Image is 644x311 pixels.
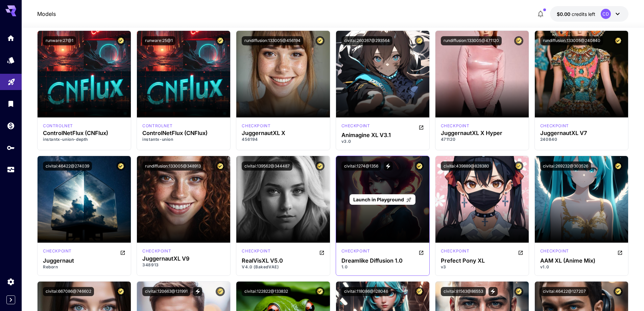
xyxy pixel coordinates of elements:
[441,123,470,129] p: checkpoint
[441,123,470,129] div: SDXL Hyper
[315,287,325,296] button: Certified Model – Vetted for best performance and includes a commercial license.
[441,248,470,254] p: checkpoint
[540,36,603,45] button: rundiffusion:133005@240840
[441,130,523,136] h3: JuggernautXL X Hyper
[116,161,125,171] button: Certified Model – Vetted for best performance and includes a commercial license.
[617,248,623,256] button: Open in CivitAI
[242,123,270,129] div: SDXL 1.0
[341,123,370,129] p: checkpoint
[353,197,404,202] span: Launch in Playground
[384,161,393,171] button: View trigger words
[142,256,225,262] h3: JuggernautXL V9
[540,136,623,142] p: 240840
[341,36,392,45] button: civitai:260267@293564
[540,248,569,254] p: checkpoint
[43,258,125,264] h3: Juggernaut
[540,258,623,264] h3: AAM XL (Anime Mix)
[341,287,391,296] button: civitai:118086@128046
[441,136,523,142] p: 471120
[540,264,623,270] p: v1.0
[142,287,190,296] button: civitai:120663@131991
[315,161,325,171] button: Certified Model – Vetted for best performance and includes a commercial license.
[120,248,125,256] button: Open in CivitAI
[242,287,291,296] button: civitai:122822@133832
[43,248,72,256] div: SD 1.5
[7,165,15,174] div: Usage
[441,161,492,171] button: civitai:439889@828380
[242,36,303,45] button: rundiffusion:133005@456194
[514,161,523,171] button: Certified Model – Vetted for best performance and includes a commercial license.
[540,123,569,129] div: SDXL 1.0
[341,138,424,145] p: v3.0
[557,10,595,18] div: $0.00
[142,123,172,129] div: FLUX.1 D
[43,161,92,171] button: civitai:46422@274039
[341,264,424,270] p: 1.0
[572,11,595,17] span: credits left
[43,136,125,142] p: instantx-union-depth
[415,161,424,171] button: Certified Model – Vetted for best performance and includes a commercial license.
[7,143,15,152] div: API Keys
[216,287,225,296] button: Certified Model – Vetted for best performance and includes a commercial license.
[43,248,72,254] p: checkpoint
[116,36,125,45] button: Certified Model – Vetted for best performance and includes a commercial license.
[43,264,125,270] p: Reborn
[242,264,324,270] p: V4.0 (BakedVAE)
[242,130,324,136] div: JuggernautXL X
[242,258,324,264] h3: RealVisXL V5.0
[518,248,523,256] button: Open in CivitAI
[43,123,73,129] p: controlnet
[601,9,611,19] div: CD
[341,258,424,264] div: Dreamlike Diffusion 1.0
[116,287,125,296] button: Certified Model – Vetted for best performance and includes a commercial license.
[6,295,15,304] button: Expand sidebar
[43,130,125,136] h3: ControlNetFlux (CNFlux)
[37,10,56,18] nav: breadcrumb
[242,123,270,129] p: checkpoint
[550,6,628,22] button: $0.00CD
[557,11,572,17] span: $0.00
[193,287,202,296] button: View trigger words
[341,123,370,131] div: SDXL 1.0
[37,10,56,18] a: Models
[7,77,16,86] div: Playground
[142,36,175,45] button: runware:25@1
[7,277,15,286] div: Settings
[540,161,591,171] button: civitai:269232@303526
[315,36,325,45] button: Certified Model – Vetted for best performance and includes a commercial license.
[7,55,15,64] div: Models
[341,248,370,254] p: checkpoint
[216,161,225,171] button: Certified Model – Vetted for best performance and includes a commercial license.
[419,123,424,131] button: Open in CivitAI
[441,258,523,264] h3: Prefect Pony XL
[142,248,171,254] div: SDXL 1.0
[43,123,73,129] div: FLUX.1 D
[216,36,225,45] button: Certified Model – Vetted for best performance and includes a commercial license.
[441,248,470,256] div: Pony
[319,248,325,256] button: Open in CivitAI
[242,161,292,171] button: civitai:139562@344487
[614,161,623,171] button: Certified Model – Vetted for best performance and includes a commercial license.
[43,36,76,45] button: runware:27@1
[242,248,270,256] div: SDXL 1.0
[441,36,502,45] button: rundiffusion:133005@471120
[7,34,15,42] div: Home
[142,130,225,136] div: ControlNetFlux (CNFlux)
[341,132,424,138] h3: Animagine XL V3.1
[514,287,523,296] button: Certified Model – Vetted for best performance and includes a commercial license.
[540,287,589,296] button: civitai:46422@127207
[540,130,623,136] h3: JuggernautXL V7
[350,194,415,205] a: Launch in Playground
[142,262,225,268] p: 348913
[242,248,270,254] p: checkpoint
[415,36,424,45] button: Certified Model – Vetted for best performance and includes a commercial license.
